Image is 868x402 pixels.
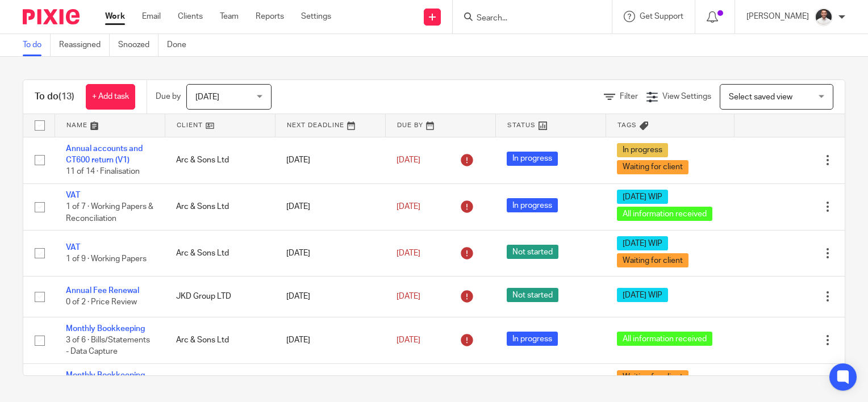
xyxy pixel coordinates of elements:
[165,137,275,183] td: Arc & Sons Ltd
[507,332,558,346] span: In progress
[167,34,195,56] a: Done
[66,145,143,164] a: Annual accounts and CT600 return (V1)
[66,287,139,295] a: Annual Fee Renewal
[59,34,110,56] a: Reassigned
[397,156,420,164] span: [DATE]
[220,11,239,22] a: Team
[617,370,688,384] span: Waiting for client
[165,231,275,277] td: Arc & Sons Ltd
[475,14,578,24] input: Search
[275,183,385,230] td: [DATE]
[35,91,74,103] h1: To do
[275,137,385,183] td: [DATE]
[256,11,284,22] a: Reports
[23,34,51,56] a: To do
[66,203,153,223] span: 1 of 7 · Working Papers & Reconciliation
[66,336,150,356] span: 3 of 6 · Bills/Statements - Data Capture
[66,299,137,307] span: 0 of 2 · Price Review
[86,84,135,110] a: + Add task
[640,12,683,20] span: Get Support
[397,249,420,257] span: [DATE]
[507,152,558,166] span: In progress
[746,11,809,22] p: [PERSON_NAME]
[507,288,558,302] span: Not started
[617,288,668,302] span: [DATE] WIP
[66,255,147,263] span: 1 of 9 · Working Papers
[301,11,331,22] a: Settings
[66,167,140,175] span: 11 of 14 · Finalisation
[66,191,80,199] a: VAT
[165,317,275,363] td: Arc & Sons Ltd
[66,325,145,333] a: Monthly Bookkeeping
[397,203,420,211] span: [DATE]
[23,9,80,24] img: Pixie
[617,253,688,267] span: Waiting for client
[397,336,420,344] span: [DATE]
[620,93,638,101] span: Filter
[662,93,711,101] span: View Settings
[617,332,712,346] span: All information received
[507,245,558,259] span: Not started
[142,11,161,22] a: Email
[729,93,792,101] span: Select saved view
[66,244,80,252] a: VAT
[617,236,668,250] span: [DATE] WIP
[178,11,203,22] a: Clients
[105,11,125,22] a: Work
[275,231,385,277] td: [DATE]
[275,317,385,363] td: [DATE]
[165,277,275,317] td: JKD Group LTD
[156,91,181,102] p: Due by
[815,8,833,26] img: dom%20slack.jpg
[397,292,420,300] span: [DATE]
[66,371,145,379] a: Monthly Bookkeeping
[118,34,158,56] a: Snoozed
[617,143,668,157] span: In progress
[617,190,668,204] span: [DATE] WIP
[617,207,712,221] span: All information received
[507,198,558,212] span: In progress
[165,183,275,230] td: Arc & Sons Ltd
[275,277,385,317] td: [DATE]
[617,122,637,128] span: Tags
[59,92,74,101] span: (13)
[617,160,688,174] span: Waiting for client
[195,93,219,101] span: [DATE]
